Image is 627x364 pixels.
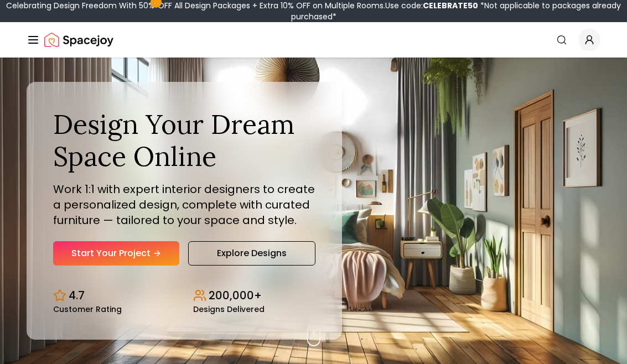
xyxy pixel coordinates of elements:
img: Spacejoy Logo [44,29,113,51]
small: Customer Rating [53,305,122,313]
h1: Design Your Dream Space Online [53,108,315,172]
div: Design stats [53,279,315,313]
a: Start Your Project [53,241,179,266]
nav: Global [27,22,600,58]
p: Work 1:1 with expert interior designers to create a personalized design, complete with curated fu... [53,181,315,228]
p: 4.7 [69,288,85,303]
p: 200,000+ [209,288,262,303]
a: Explore Designs [188,241,315,266]
a: Spacejoy [44,29,113,51]
small: Designs Delivered [193,305,265,313]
